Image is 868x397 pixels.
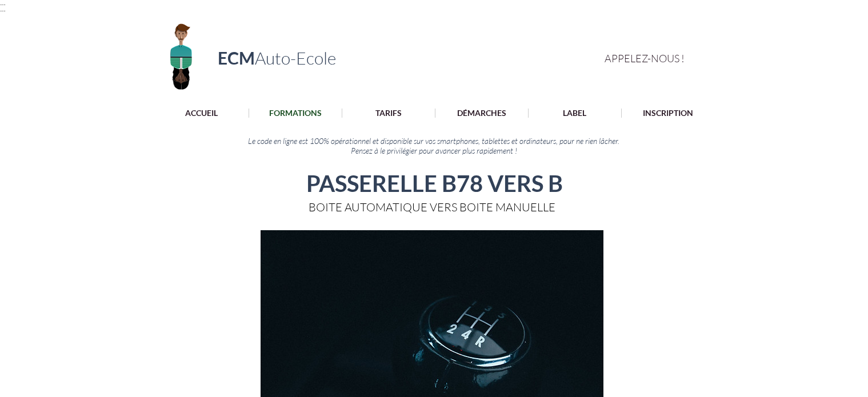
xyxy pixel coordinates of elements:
[255,47,336,69] span: Auto-Ecole
[528,109,621,118] a: LABEL
[451,109,512,118] p: DÉMARCHES
[155,109,249,118] a: ACCUEIL
[637,109,699,118] p: INSCRIPTION
[557,109,592,118] p: LABEL
[621,109,714,118] a: INSCRIPTION
[154,17,208,94] img: Logo ECM en-tête.png
[309,200,555,214] span: BOITE AUTOMATIQUE VERS BOITE MANUELLE
[263,109,327,118] p: FORMATIONS
[342,109,435,118] a: TARIFS
[249,109,342,118] a: FORMATIONS
[179,109,223,118] p: ACCUEIL
[435,109,528,118] a: DÉMARCHES
[351,146,517,155] span: Pensez à le privilégier pour avancer plus rapidement !
[248,136,619,146] span: Le code en ligne est 100% opérationnel et disponible sur vos smartphones, tablettes et ordinateur...
[218,47,336,68] a: ECMAuto-Ecole
[154,108,715,118] nav: Site
[605,51,695,65] a: APPELEZ-NOUS !
[605,52,685,65] span: APPELEZ-NOUS !
[306,170,563,197] span: PASSERELLE B78 VERS B
[370,109,407,118] p: TARIFS
[218,47,255,68] span: ECM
